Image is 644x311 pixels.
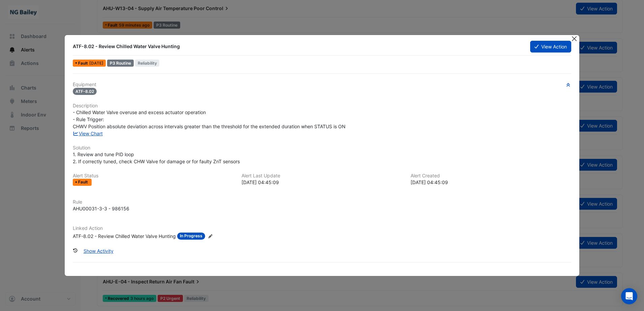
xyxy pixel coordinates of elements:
span: Fault [78,61,89,65]
div: Open Intercom Messenger [621,288,637,304]
span: Reliability [135,60,160,67]
h6: Rule [73,199,571,205]
h6: Alert Status [73,173,233,179]
div: P3 Routine [107,60,134,67]
button: View Action [530,41,571,53]
div: [DATE] 04:45:09 [241,179,402,186]
fa-icon: Edit Linked Action [208,234,213,239]
span: 1. Review and tune PID loop 2. If correctly tuned, check CHW Valve for damage or for faulty ZnT s... [73,151,240,164]
span: Fri 15-Aug-2025 04:45 BST [89,61,103,66]
a: View Chart [73,131,103,136]
span: Fault [78,180,89,184]
button: Close [571,35,578,42]
h6: Description [73,103,571,109]
div: ATF-8.02 - Review Chilled Water Valve Hunting [73,43,522,50]
h6: Equipment [73,82,571,88]
button: Show Activity [79,245,118,257]
span: - Chilled Water Valve overuse and excess actuator operation - Rule Trigger: CHWV Position absolut... [73,109,346,129]
div: [DATE] 04:45:09 [411,179,571,186]
div: ATF-8.02 - Review Chilled Water Valve Hunting [73,233,176,240]
h6: Linked Action [73,226,571,231]
div: AHU00031-3-3 - 986156 [73,205,129,212]
h6: Solution [73,145,571,151]
span: ATF-8.02 [73,88,97,95]
h6: Alert Created [411,173,571,179]
h6: Alert Last Update [241,173,402,179]
span: In Progress [177,233,205,240]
